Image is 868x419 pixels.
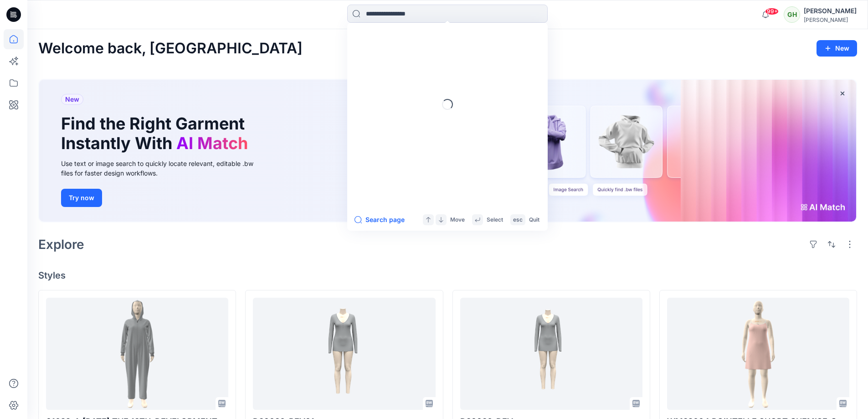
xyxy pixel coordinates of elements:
span: New [65,94,79,105]
div: [PERSON_NAME] [804,16,857,23]
h2: Explore [38,237,84,252]
div: GH [784,6,800,23]
a: D30036_DEV [460,298,642,410]
button: New [817,40,857,57]
p: Select [487,215,503,225]
p: esc [513,215,523,225]
h4: Styles [38,270,857,281]
a: WM32604 POINTELLE SHORT CHEMISE_COLORWAY_REV1 [667,298,849,410]
span: 99+ [765,8,779,15]
button: Search page [354,214,405,225]
h2: Welcome back, [GEOGRAPHIC_DATA] [38,40,303,57]
div: [PERSON_NAME] [804,5,857,16]
a: 01622_A FRIDAY THE 13TH_DEVELOPMENT [46,298,228,410]
button: Try now [61,189,102,207]
p: Move [450,215,465,225]
a: D30036_REV01 [253,298,435,410]
span: AI Match [176,133,248,153]
div: Use text or image search to quickly locate relevant, editable .bw files for faster design workflows. [61,159,266,178]
h1: Find the Right Garment Instantly With [61,114,252,153]
p: Quit [529,215,539,225]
